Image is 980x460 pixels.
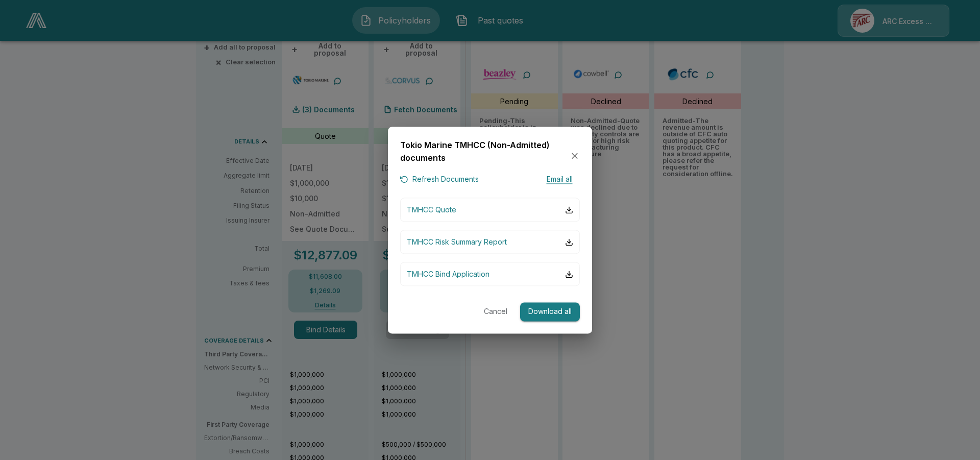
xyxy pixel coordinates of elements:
p: TMHCC Risk Summary Report [407,237,507,248]
button: TMHCC Risk Summary Report [400,230,580,254]
button: Refresh Documents [400,173,479,186]
h6: Tokio Marine TMHCC (Non-Admitted) documents [400,139,570,165]
p: TMHCC Bind Application [407,269,489,280]
button: Download all [520,303,580,322]
button: TMHCC Quote [400,198,580,222]
button: TMHCC Bind Application [400,262,580,286]
button: Email all [539,173,580,186]
button: Cancel [479,303,512,322]
p: TMHCC Quote [407,205,456,215]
